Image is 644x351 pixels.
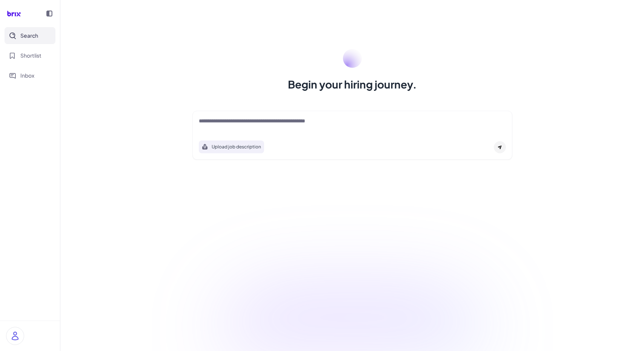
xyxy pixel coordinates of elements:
span: Inbox [20,72,34,79]
button: Inbox [5,67,55,84]
button: Search [5,27,55,44]
button: Shortlist [5,47,55,64]
h1: Begin your hiring journey. [288,77,417,92]
button: Search using job description [199,140,264,153]
span: Shortlist [20,52,41,60]
img: user_logo.png [6,327,24,345]
span: Search [20,32,38,40]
